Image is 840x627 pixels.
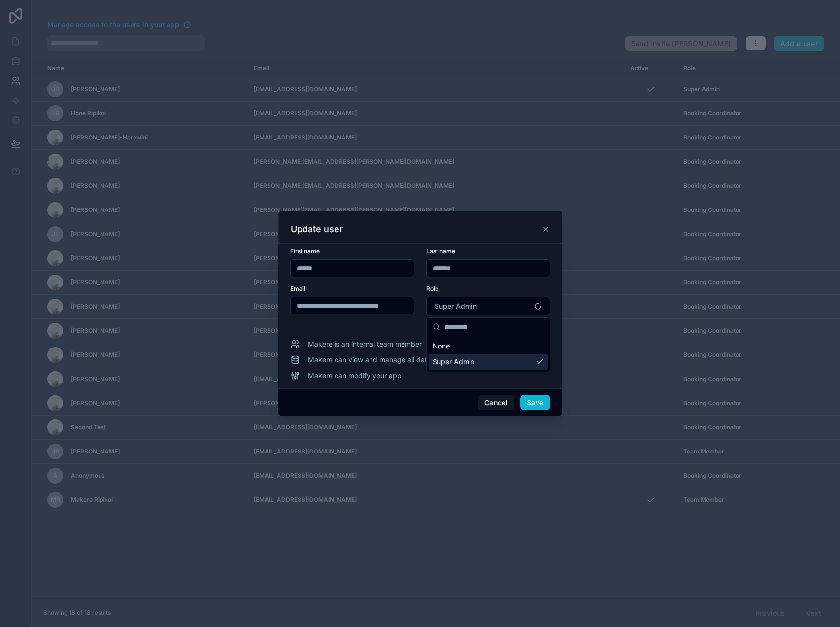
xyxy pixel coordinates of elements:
span: Makere is an internal team member [308,339,422,349]
div: None [429,338,548,354]
span: Email [290,285,305,292]
span: Makere can modify your app [308,371,402,381]
div: Suggestions [427,336,550,372]
h3: Update user [291,223,343,235]
button: Save [520,395,550,411]
button: Cancel [478,395,514,411]
button: Select Button [426,297,550,315]
span: Makere can view and manage all data [308,355,431,365]
span: Super Admin [433,357,474,367]
span: Role [426,285,438,292]
span: First name [290,247,320,255]
span: Super Admin [435,301,477,311]
span: Last name [426,247,455,255]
